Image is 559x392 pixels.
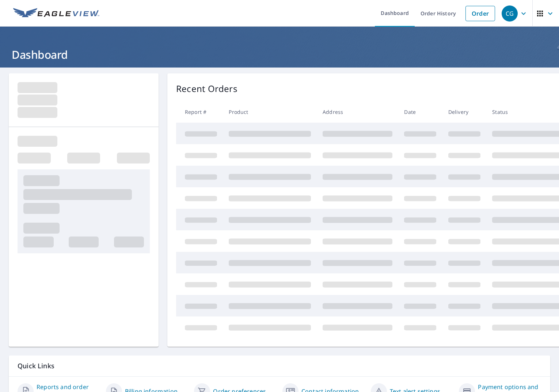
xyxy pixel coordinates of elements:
[398,101,442,123] th: Date
[176,82,237,95] p: Recent Orders
[465,6,495,21] a: Order
[18,361,541,370] p: Quick Links
[442,101,486,123] th: Delivery
[9,47,550,62] h1: Dashboard
[176,101,223,123] th: Report #
[502,5,518,22] div: CG
[317,101,398,123] th: Address
[13,8,99,19] img: EV Logo
[223,101,317,123] th: Product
